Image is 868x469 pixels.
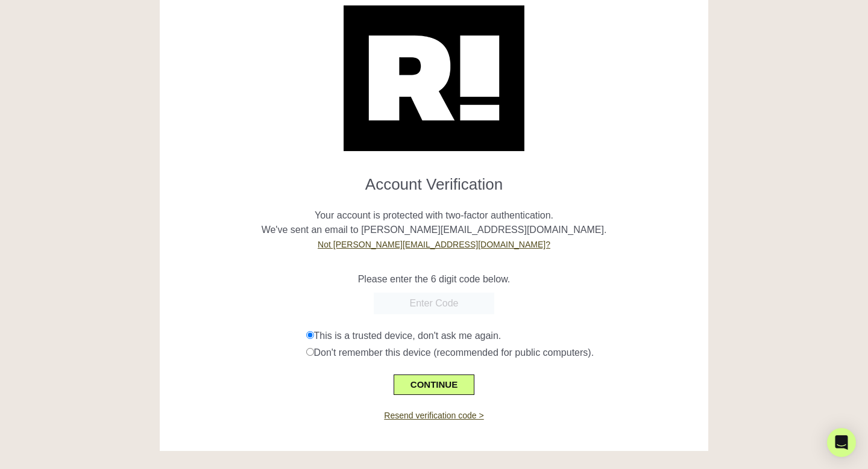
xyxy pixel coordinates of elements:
a: Resend verification code > [384,411,483,420]
input: Enter Code [374,293,494,314]
a: Not [PERSON_NAME][EMAIL_ADDRESS][DOMAIN_NAME]? [318,240,550,249]
h1: Account Verification [169,166,699,194]
img: Retention.com [344,5,524,151]
button: CONTINUE [394,374,474,395]
div: Don't remember this device (recommended for public computers). [306,346,700,360]
p: Your account is protected with two-factor authentication. We've sent an email to [PERSON_NAME][EM... [169,194,699,252]
div: Open Intercom Messenger [827,428,856,457]
div: This is a trusted device, don't ask me again. [306,329,700,343]
p: Please enter the 6 digit code below. [169,272,699,287]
